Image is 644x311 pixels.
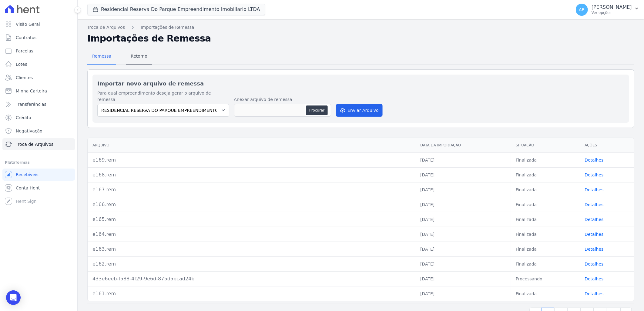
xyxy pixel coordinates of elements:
[585,217,604,222] a: Detalhes
[511,242,580,256] td: Finalizada
[585,187,604,192] a: Detalhes
[511,256,580,271] td: Finalizada
[511,197,580,212] td: Finalizada
[2,18,75,30] a: Visão Geral
[415,212,511,227] td: [DATE]
[16,141,53,147] span: Troca de Arquivos
[511,167,580,182] td: Finalizada
[16,21,40,27] span: Visão Geral
[580,138,634,153] th: Ações
[2,32,75,44] a: Contratos
[585,291,604,296] a: Detalhes
[511,138,580,153] th: Situação
[511,286,580,301] td: Finalizada
[2,58,75,70] a: Lotes
[585,247,604,252] a: Detalhes
[585,202,604,207] a: Detalhes
[87,24,125,31] a: Troca de Arquivos
[592,4,632,10] p: [PERSON_NAME]
[16,48,33,54] span: Parcelas
[92,186,411,193] div: e167.rem
[415,197,511,212] td: [DATE]
[415,167,511,182] td: [DATE]
[2,125,75,137] a: Negativação
[2,85,75,97] a: Minha Carteira
[16,172,39,178] span: Recebíveis
[92,246,411,253] div: e163.rem
[16,128,42,134] span: Negativação
[2,182,75,194] a: Conta Hent
[92,290,411,297] div: e161.rem
[92,201,411,208] div: e166.rem
[16,185,40,191] span: Conta Hent
[306,105,328,115] button: Procurar
[415,182,511,197] td: [DATE]
[89,50,115,62] span: Remessa
[16,75,33,81] span: Clientes
[97,90,229,103] label: Para qual empreendimento deseja gerar o arquivo de remessa
[97,79,624,88] h2: Importar novo arquivo de remessa
[415,271,511,286] td: [DATE]
[415,242,511,256] td: [DATE]
[16,61,27,67] span: Lotes
[511,212,580,227] td: Finalizada
[336,104,383,117] button: Enviar Arquivo
[6,290,21,305] div: Open Intercom Messenger
[88,138,415,153] th: Arquivo
[87,24,634,31] nav: Breadcrumb
[16,88,47,94] span: Minha Carteira
[16,35,36,41] span: Contratos
[2,98,75,110] a: Transferências
[87,49,152,65] nav: Tab selector
[141,24,194,31] a: Importações de Remessa
[234,96,331,103] label: Anexar arquivo de remessa
[126,49,152,65] a: Retorno
[511,152,580,167] td: Finalizada
[585,158,604,162] a: Detalhes
[16,101,46,107] span: Transferências
[92,171,411,179] div: e168.rem
[2,45,75,57] a: Parcelas
[2,138,75,150] a: Troca de Arquivos
[592,10,632,15] p: Ver opções
[579,8,585,12] span: AR
[92,260,411,268] div: e162.rem
[87,33,634,44] h2: Importações de Remessa
[585,262,604,266] a: Detalhes
[2,112,75,124] a: Crédito
[571,1,644,18] button: AR [PERSON_NAME] Ver opções
[92,275,411,283] div: 433e6eeb-f588-4f29-9e6d-875d5bcad24b
[585,172,604,177] a: Detalhes
[585,232,604,237] a: Detalhes
[92,156,411,164] div: e169.rem
[16,115,31,121] span: Crédito
[127,50,151,62] span: Retorno
[511,227,580,242] td: Finalizada
[2,169,75,181] a: Recebíveis
[415,286,511,301] td: [DATE]
[2,72,75,84] a: Clientes
[415,256,511,271] td: [DATE]
[415,152,511,167] td: [DATE]
[511,182,580,197] td: Finalizada
[92,216,411,223] div: e165.rem
[585,276,604,281] a: Detalhes
[415,227,511,242] td: [DATE]
[511,271,580,286] td: Processando
[92,231,411,238] div: e164.rem
[87,49,116,65] a: Remessa
[5,159,72,166] div: Plataformas
[87,4,265,15] button: Residencial Reserva Do Parque Empreendimento Imobiliario LTDA
[415,138,511,153] th: Data da Importação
